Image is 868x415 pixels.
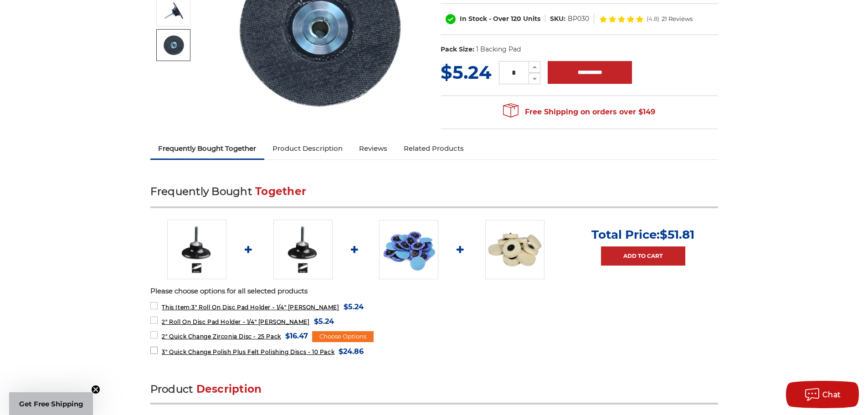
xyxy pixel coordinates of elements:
[351,138,395,159] a: Reviews
[162,304,339,311] span: 3" Roll On Disc Pad Holder - 1/4" [PERSON_NAME]
[264,138,351,159] a: Product Description
[523,15,540,23] span: Units
[150,185,252,198] span: Frequently Bought
[441,45,474,54] dt: Pack Size:
[662,16,693,22] span: 21 Reviews
[255,185,306,198] span: Together
[568,14,589,24] dd: BP030
[314,315,334,328] span: $5.24
[339,345,364,358] span: $24.86
[162,304,191,311] strong: This Item:
[601,246,685,266] a: Add to Cart
[660,227,694,242] span: $51.81
[167,220,226,279] img: 3" Roll On Disc Pad Holder - 1/4" Shank
[344,301,364,313] span: $5.24
[503,103,655,121] span: Free Shipping on orders over $149
[460,15,487,23] span: In Stock
[647,16,659,22] span: (4.8)
[162,333,281,340] span: 2" Quick Change Zirconia Disc - 25 Pack
[550,14,565,24] dt: SKU:
[150,138,265,159] a: Frequently Bought Together
[150,383,193,395] span: Product
[441,61,492,83] span: $5.24
[285,330,308,342] span: $16.47
[150,286,718,297] p: Please choose options for all selected products
[196,383,262,395] span: Description
[511,15,521,23] span: 120
[9,392,93,415] div: Get Free ShippingClose teaser
[395,138,472,159] a: Related Products
[162,34,185,56] img: 3" Roll On Disc Pad Holder - 1/4" Shank
[476,45,521,54] dd: 1 Backing Pad
[162,318,309,325] span: 2" Roll On Disc Pad Holder - 1/4" [PERSON_NAME]
[822,390,841,399] span: Chat
[91,385,100,394] button: Close teaser
[312,331,374,342] div: Choose Options
[489,15,509,23] span: - Over
[162,348,334,355] span: 3" Quick Change Polish Plus Felt Polishing Discs - 10 Pack
[786,381,859,408] button: Chat
[19,400,83,408] span: Get Free Shipping
[591,227,694,242] p: Total Price:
